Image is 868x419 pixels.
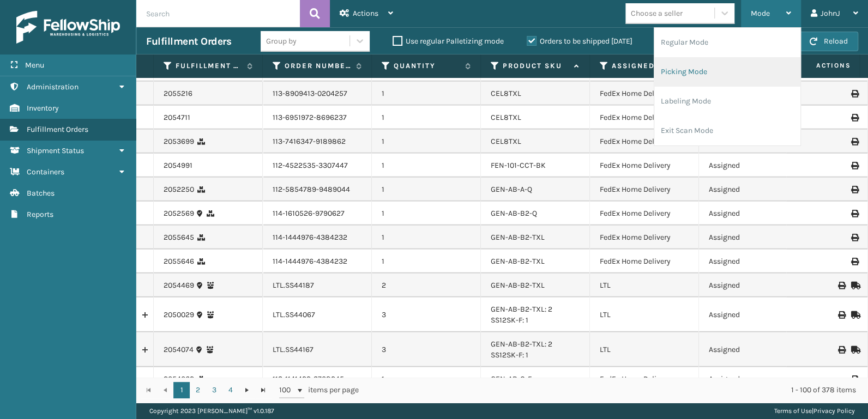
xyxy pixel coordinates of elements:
div: Group by [266,35,297,47]
li: Exit Scan Mode [654,116,800,145]
td: FedEx Home Delivery [590,226,699,250]
div: 1 - 100 of 378 items [374,385,856,396]
i: Print Label [851,375,858,383]
a: Privacy Policy [813,407,855,415]
td: 1 [372,202,481,226]
a: GEN-AB-B2-TXL [491,281,545,290]
td: LTL [590,297,699,332]
td: 3 [372,332,481,367]
td: 113-7416347-9189862 [263,130,372,154]
td: Assigned [699,178,808,202]
td: 1 [372,178,481,202]
td: 114-1444976-4384232 [263,250,372,274]
td: FedEx Home Delivery [590,82,699,106]
a: SS12SK-F: 1 [491,315,528,325]
i: Mark as Shipped [851,311,858,319]
span: Go to the next page [243,386,251,394]
a: 2052569 [164,208,194,219]
td: 1 [372,367,481,391]
span: Inventory [27,104,59,113]
a: 2055645 [164,232,194,243]
a: 1 [173,382,190,398]
a: 2055216 [164,88,192,99]
label: Fulfillment Order Id [176,61,242,71]
a: 2052250 [164,184,194,195]
i: Print Label [851,162,858,169]
td: FedEx Home Delivery [590,106,699,130]
td: 1 [372,106,481,130]
i: Mark as Shipped [851,282,858,289]
td: Assigned [699,154,808,178]
td: LTL.SS44167 [263,332,372,367]
label: Order Number [285,61,351,71]
td: 1 [372,226,481,250]
td: 113-6951972-8696237 [263,106,372,130]
a: CEL8TXL [491,113,521,122]
td: LTL [590,274,699,297]
td: Assigned [699,250,808,274]
td: 114-1610526-9790627 [263,202,372,226]
td: 2 [372,274,481,297]
span: Administration [27,82,79,92]
div: Choose a seller [631,8,683,19]
a: 2054711 [164,112,190,123]
a: GEN-AB-B2-TXL: 2 [491,339,552,349]
i: Print Label [851,138,858,145]
a: 3 [206,382,222,398]
td: Assigned [699,202,808,226]
i: Mark as Shipped [851,346,858,354]
td: FedEx Home Delivery [590,367,699,391]
label: Orders to be shipped [DATE] [527,37,632,46]
a: 2055646 [164,256,194,267]
a: 2054062 [164,374,194,385]
a: 2054991 [164,160,192,171]
li: Labeling Mode [654,87,800,116]
td: 1 [372,82,481,106]
h3: Fulfillment Orders [146,35,231,48]
a: CEL8TXL [491,137,521,146]
td: Assigned [699,297,808,332]
td: LTL.SS44067 [263,297,372,332]
a: 2053699 [164,136,194,147]
a: GEN-AB-A-Q [491,185,532,194]
td: 112-5854789-9489044 [263,178,372,202]
p: Copyright 2023 [PERSON_NAME]™ v 1.0.187 [149,403,274,419]
i: Print Label [851,186,858,193]
a: GEN-AB-B2-TXL [491,233,545,242]
i: Print Label [851,90,858,98]
i: Print Label [851,258,858,265]
span: Containers [27,167,64,177]
label: Assigned Carrier Service [612,61,678,71]
span: 100 [279,385,296,396]
span: Actions [353,9,378,18]
td: 1 [372,154,481,178]
span: Mode [751,9,770,18]
td: Assigned [699,274,808,297]
td: FedEx Home Delivery [590,250,699,274]
i: Print Label [851,210,858,217]
label: Use regular Palletizing mode [393,37,504,46]
a: Go to the next page [239,382,255,398]
span: Fulfillment Orders [27,125,88,134]
td: LTL.SS44187 [263,274,372,297]
td: Assigned [699,226,808,250]
td: LTL [590,332,699,367]
img: logo [16,11,120,44]
a: FEN-101-CCT-BK [491,161,546,170]
li: Picking Mode [654,57,800,87]
td: 1 [372,250,481,274]
td: 112-4522535-3307447 [263,154,372,178]
label: Product SKU [503,61,569,71]
td: FedEx Home Delivery [590,130,699,154]
div: | [774,403,855,419]
td: FedEx Home Delivery [590,154,699,178]
span: Reports [27,210,53,219]
button: Reload [799,32,858,51]
td: FedEx Home Delivery [590,178,699,202]
a: 2050029 [164,309,194,320]
a: SS12SK-F: 1 [491,350,528,360]
i: Print Label [851,114,858,122]
i: Print BOL [838,311,845,319]
a: 2054074 [164,344,194,355]
a: GEN-AB-C-F [491,374,532,384]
